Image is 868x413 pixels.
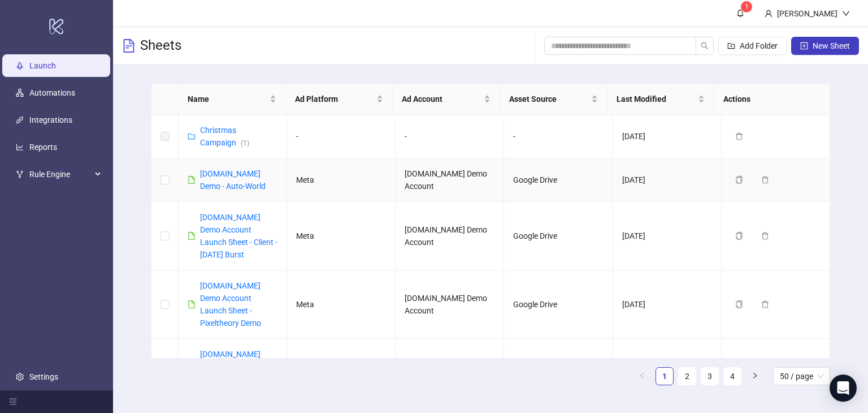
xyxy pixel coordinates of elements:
td: Google Drive [504,339,613,407]
td: [DATE] [613,115,722,158]
div: [PERSON_NAME] [772,7,842,20]
span: file-text [122,39,136,53]
sup: 1 [741,1,752,12]
span: 50 / page [780,368,823,385]
td: Google Drive [504,202,613,270]
th: Last Modified [607,84,715,115]
span: delete [761,232,769,240]
span: 1 [745,3,749,11]
span: delete [761,300,769,308]
span: user [765,10,772,18]
td: Meta [287,158,396,202]
span: Ad Account [402,93,481,105]
span: Asset Source [509,93,589,105]
a: [DOMAIN_NAME] Demo - Auto-World [200,169,266,191]
span: copy [735,300,743,308]
li: 2 [678,367,696,385]
a: 2 [679,368,696,385]
th: Ad Account [393,84,500,115]
a: Integrations [29,115,72,124]
a: Christmas Campaign(1) [200,126,249,147]
li: 3 [701,367,719,385]
td: - [287,115,396,158]
span: menu-fold [9,398,17,406]
button: left [633,367,651,385]
td: [DOMAIN_NAME] Demo Account [396,270,504,339]
td: Meta [287,339,396,407]
span: down [842,10,850,18]
th: Ad Platform [286,84,393,115]
span: Add Folder [740,41,778,50]
span: left [639,372,645,379]
a: [DOMAIN_NAME] Demo Account Launch Sheet - Client - [DATE] Burst [200,213,277,259]
span: file [188,176,196,184]
span: Ad Platform [295,93,375,105]
th: Actions [714,84,822,115]
span: file [188,300,196,308]
td: [DOMAIN_NAME] Demo Account [396,339,504,407]
li: Next Page [746,367,764,385]
td: - [504,115,613,158]
span: Name [188,93,267,105]
a: Automations [29,88,75,97]
span: delete [761,176,769,184]
a: Reports [29,143,57,152]
span: plus-square [800,42,808,50]
span: Rule Engine [29,163,92,186]
td: [DATE] [613,339,722,407]
span: search [701,42,709,50]
button: New Sheet [791,37,859,55]
button: right [746,367,764,385]
div: Page Size [773,367,830,385]
a: 1 [656,368,673,385]
td: [DATE] [613,158,722,202]
span: folder [188,132,196,140]
div: Open Intercom Messenger [830,375,857,402]
a: [DOMAIN_NAME] Demo Account Launch Sheet - Client A - [DATE] Burst [200,350,274,396]
td: [DOMAIN_NAME] Demo Account [396,158,504,202]
span: file [188,232,196,240]
a: Launch [29,61,56,70]
th: Asset Source [500,84,607,115]
span: folder-add [727,42,735,50]
span: bell [736,9,744,17]
a: 4 [724,368,741,385]
td: [DATE] [613,270,722,339]
td: [DATE] [613,202,722,270]
span: fork [16,170,24,178]
td: [DOMAIN_NAME] Demo Account [396,202,504,270]
h3: Sheets [140,37,181,55]
span: ( 1 ) [241,139,249,147]
td: Meta [287,270,396,339]
td: Google Drive [504,158,613,202]
td: - [396,115,504,158]
span: copy [735,232,743,240]
span: Last Modified [617,93,696,105]
span: New Sheet [813,41,850,50]
td: Meta [287,202,396,270]
li: Previous Page [633,367,651,385]
a: [DOMAIN_NAME] Demo Account Launch Sheet - Pixeltheory Demo [200,281,261,328]
span: right [752,372,758,379]
button: Add Folder [718,37,787,55]
span: delete [735,132,743,140]
th: Name [179,84,286,115]
a: 3 [701,368,718,385]
td: Google Drive [504,270,613,339]
a: Settings [29,372,58,381]
span: copy [735,176,743,184]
